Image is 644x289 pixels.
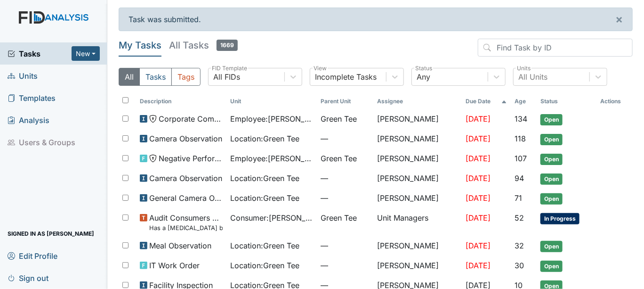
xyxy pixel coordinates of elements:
[217,40,238,51] span: 1669
[230,153,313,164] span: Employee : [PERSON_NAME]
[515,213,524,223] span: 52
[540,193,563,205] span: Open
[615,12,623,26] span: ×
[230,192,299,204] span: Location : Green Tee
[373,149,462,169] td: [PERSON_NAME]
[518,71,547,83] div: All Units
[119,68,201,86] div: Type filter
[466,241,491,250] span: [DATE]
[321,260,370,271] span: —
[149,223,223,232] small: Has a [MEDICAL_DATA] been completed for all [DEMOGRAPHIC_DATA] and [DEMOGRAPHIC_DATA] over 50 or ...
[540,154,563,165] span: Open
[540,134,563,145] span: Open
[230,113,313,124] span: Employee : [PERSON_NAME]
[321,192,370,204] span: —
[373,109,462,129] td: [PERSON_NAME]
[315,71,377,83] div: Incomplete Tasks
[466,213,491,223] span: [DATE]
[540,114,563,125] span: Open
[466,173,491,183] span: [DATE]
[317,93,373,109] th: Toggle SortBy
[8,113,49,127] span: Analysis
[373,93,462,109] th: Assignee
[321,240,370,251] span: —
[466,114,491,124] span: [DATE]
[515,261,524,270] span: 30
[515,154,527,163] span: 107
[230,260,299,271] span: Location : Green Tee
[537,93,596,109] th: Toggle SortBy
[540,213,580,224] span: In Progress
[373,129,462,149] td: [PERSON_NAME]
[159,113,223,124] span: Corporate Compliance
[466,154,491,163] span: [DATE]
[373,208,462,236] td: Unit Managers
[213,71,240,83] div: All FIDs
[466,134,491,143] span: [DATE]
[8,91,56,105] span: Templates
[119,39,161,52] h5: My Tasks
[8,248,57,263] span: Edit Profile
[596,93,633,109] th: Actions
[321,153,357,164] span: Green Tee
[321,113,357,124] span: Green Tee
[478,39,633,57] input: Find Task by ID
[139,68,172,86] button: Tasks
[119,68,140,86] button: All
[149,192,223,204] span: General Camera Observation
[511,93,537,109] th: Toggle SortBy
[373,236,462,256] td: [PERSON_NAME]
[373,169,462,189] td: [PERSON_NAME]
[149,260,200,271] span: IT Work Order
[8,226,94,241] span: Signed in as [PERSON_NAME]
[540,241,563,252] span: Open
[515,173,524,183] span: 94
[515,134,526,143] span: 118
[8,48,72,59] a: Tasks
[226,93,317,109] th: Toggle SortBy
[149,133,222,144] span: Camera Observation
[230,173,299,184] span: Location : Green Tee
[466,193,491,203] span: [DATE]
[321,133,370,144] span: —
[373,189,462,208] td: [PERSON_NAME]
[169,39,238,52] h5: All Tasks
[321,212,357,223] span: Green Tee
[230,133,299,144] span: Location : Green Tee
[149,173,222,184] span: Camera Observation
[462,93,511,109] th: Toggle SortBy
[119,8,633,31] div: Task was submitted.
[149,240,211,251] span: Meal Observation
[149,212,223,232] span: Audit Consumers Charts Has a colonoscopy been completed for all males and females over 50 or is t...
[540,261,563,272] span: Open
[606,8,632,31] button: ×
[540,173,563,185] span: Open
[373,256,462,276] td: [PERSON_NAME]
[515,114,527,124] span: 134
[159,153,223,164] span: Negative Performance Review
[171,68,201,86] button: Tags
[122,97,129,103] input: Toggle All Rows Selected
[321,173,370,184] span: —
[466,261,491,270] span: [DATE]
[8,68,38,83] span: Units
[8,271,48,285] span: Sign out
[72,46,100,61] button: New
[230,212,313,223] span: Consumer : [PERSON_NAME]
[417,71,430,83] div: Any
[515,193,522,203] span: 71
[230,240,299,251] span: Location : Green Tee
[515,241,524,250] span: 32
[136,93,226,109] th: Toggle SortBy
